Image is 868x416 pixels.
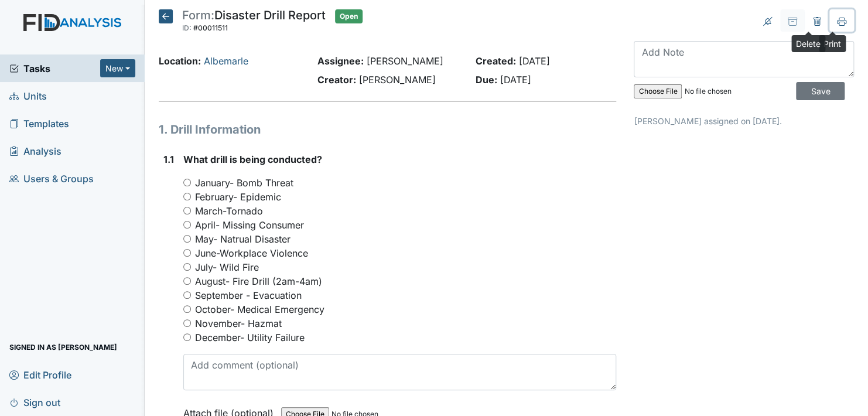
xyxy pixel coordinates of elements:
label: December- Utility Failure [195,330,305,345]
div: Delete [791,35,825,52]
label: November- Hazmat [195,316,282,330]
a: Albemarle [204,55,248,67]
input: November- Hazmat [183,319,191,327]
label: 1.1 [163,152,174,166]
label: September - Evacuation [195,288,302,302]
input: April- Missing Consumer [183,221,191,229]
strong: Location: [159,55,201,67]
input: March-Tornado [183,207,191,214]
span: Signed in as [PERSON_NAME] [9,338,117,356]
span: Users & Groups [9,169,94,187]
input: October- Medical Emergency [183,305,191,313]
label: March-Tornado [195,204,263,218]
label: May- Natrual Disaster [195,232,291,246]
span: What drill is being conducted? [183,154,322,165]
span: ID: [182,23,192,32]
input: June-Workplace Violence [183,249,191,257]
input: August- Fire Drill (2am-4am) [183,277,191,285]
strong: Created: [476,55,516,67]
span: Sign out [9,393,60,411]
span: Form: [182,8,214,22]
label: June-Workplace Violence [195,246,308,260]
span: [DATE] [519,55,550,67]
span: Templates [9,114,69,132]
input: February- Epidemic [183,193,191,200]
strong: Assignee: [317,55,363,67]
input: July- Wild Fire [183,263,191,271]
label: February- Epidemic [195,190,281,204]
span: [PERSON_NAME] [358,74,435,86]
label: January- Bomb Threat [195,176,293,190]
span: Open [335,9,363,23]
strong: Creator: [317,74,356,86]
a: Tasks [9,62,100,76]
h1: 1. Drill Information [159,121,616,138]
span: Edit Profile [9,366,71,384]
input: January- Bomb Threat [183,179,191,186]
label: April- Missing Consumer [195,218,304,232]
div: Disaster Drill Report [182,9,326,35]
div: Print [819,35,846,52]
input: December- Utility Failure [183,333,191,341]
input: September - Evacuation [183,291,191,299]
label: August- Fire Drill (2am-4am) [195,274,322,288]
button: New [100,59,135,77]
input: Save [796,82,845,100]
label: October- Medical Emergency [195,302,324,316]
span: Analysis [9,142,61,160]
span: Units [9,87,47,105]
span: [PERSON_NAME] [366,55,443,67]
span: #00011511 [193,23,228,32]
strong: Due: [476,74,497,86]
input: May- Natrual Disaster [183,235,191,243]
p: [PERSON_NAME] assigned on [DATE]. [634,115,854,127]
span: [DATE] [500,74,531,86]
label: July- Wild Fire [195,260,259,274]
